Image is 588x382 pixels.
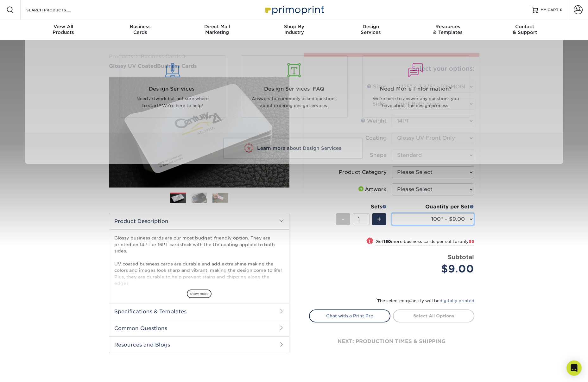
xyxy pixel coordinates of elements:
[102,20,179,40] a: BusinessCards
[124,95,221,110] p: Need artwork but not sure where to start? We're here to help!
[256,24,332,29] span: Shop By
[179,24,256,35] div: Marketing
[257,145,341,151] span: Learn more about Design Services
[376,298,474,303] small: The selected quantity will be
[117,55,229,118] a: Design Services Need artwork but not sure where to start? We're here to help!
[309,322,474,360] div: next: production times & shipping
[448,253,474,260] strong: Subtotal
[25,24,102,29] span: View All
[409,24,486,35] div: & Templates
[486,20,563,40] a: Contact& Support
[486,24,563,35] div: & Support
[409,20,486,40] a: Resources& Templates
[360,55,472,118] a: Need More Information? We're here to answer any questions you have about the design process.
[566,360,582,376] div: Open Intercom Messenger
[409,24,486,29] span: Resources
[187,290,212,298] span: show more
[2,363,54,380] iframe: Google Customer Reviews
[102,24,179,35] div: Cards
[486,24,563,29] span: Contact
[109,303,289,320] h2: Specifications & Templates
[26,6,87,14] input: SEARCH PRODUCTS.....
[367,85,464,93] span: Need More Information?
[367,95,464,110] p: We're here to answer any questions you have about the design process.
[332,24,409,35] div: Services
[439,298,474,303] a: digitally printed
[102,24,179,29] span: Business
[109,336,289,353] h2: Resources and Blogs
[256,24,332,35] div: Industry
[332,20,409,40] a: DesignServices
[238,55,350,118] a: Design Services FAQ Answers to commonly asked questions about ordering design services.
[256,20,332,40] a: Shop ByIndustry
[309,309,390,322] a: Chat with a Print Pro
[179,20,256,40] a: Direct MailMarketing
[560,8,563,12] span: 0
[223,138,363,159] a: Learn more about Design Services
[332,24,409,29] span: Design
[109,320,289,336] h2: Common Questions
[396,261,474,277] div: $9.00
[246,95,343,110] p: Answers to commonly asked questions about ordering design services.
[262,3,326,16] img: Primoprint
[25,20,102,40] a: View AllProducts
[246,85,343,93] span: Design Services FAQ
[179,24,256,29] span: Direct Mail
[541,7,559,13] span: MY CART
[393,309,474,322] a: Select All Options
[124,85,221,93] span: Design Services
[25,24,102,35] div: Products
